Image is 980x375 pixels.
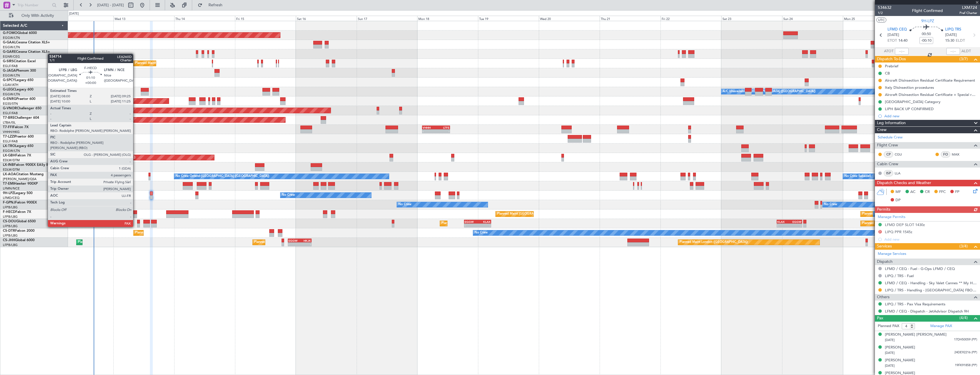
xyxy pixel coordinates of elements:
[3,177,37,181] a: [PERSON_NAME]/QSA
[3,107,17,110] span: G-VNOR
[3,69,36,72] a: G-JAGAPhenom 300
[3,233,18,238] a: LFPB/LBG
[97,3,124,8] span: [DATE] - [DATE]
[3,64,18,68] a: EGLF/FAB
[3,31,17,35] span: G-FOMO
[288,243,300,246] div: -
[3,191,14,195] span: 9H-LPZ
[3,229,15,233] span: CS-DTR
[885,332,947,338] div: [PERSON_NAME] [PERSON_NAME]
[78,238,168,247] div: Planned Maint [GEOGRAPHIC_DATA] ([GEOGRAPHIC_DATA])
[959,56,968,62] span: (3/7)
[876,17,886,23] button: UTC
[885,99,941,104] div: [GEOGRAPHIC_DATA] Category
[3,201,37,204] a: F-GPNJFalcon 900EX
[3,50,50,54] a: G-GARECessna Citation XLS+
[3,120,16,125] a: LTBA/ISL
[3,60,36,63] a: G-SIRSCitation Excel
[721,16,782,21] div: Sat 23
[3,126,29,129] a: T7-FFIFalcon 7X
[3,97,16,101] span: G-ENRG
[3,130,20,134] a: VHHH/HKG
[885,364,895,368] span: [DATE]
[3,144,33,148] a: LX-TROLegacy 650
[877,161,898,168] span: Cabin Crew
[3,168,20,172] a: EDLW/DTM
[887,38,897,44] span: ETOT
[885,71,890,76] div: CB
[895,189,901,195] span: MF
[959,243,968,249] span: (3/4)
[921,18,934,24] span: 9H-LPZ
[235,16,296,21] div: Fri 15
[135,59,225,68] div: Planned Maint [GEOGRAPHIC_DATA] ([GEOGRAPHIC_DATA])
[3,186,20,191] a: LFMN/NCE
[417,16,478,21] div: Mon 18
[877,120,906,126] span: Leg Information
[3,220,36,223] a: CS-DOUGlobal 6500
[680,238,748,247] div: Planned Maint London ([GEOGRAPHIC_DATA])
[877,294,889,301] span: Others
[3,149,20,153] a: EGGW/LTN
[478,224,491,227] div: -
[930,323,952,329] a: Manage PAX
[912,8,943,14] div: Flight Confirmed
[3,69,16,72] span: G-JAGA
[878,11,891,15] span: 1/2
[3,196,19,200] a: LFMD/CEQ
[282,191,295,199] div: No Crew
[15,14,60,18] span: Only With Activity
[955,189,959,195] span: FP
[3,201,15,204] span: F-GPNJ
[3,135,34,138] a: T7-LZZIPraetor 600
[6,11,62,20] button: Only With Activity
[885,85,934,90] div: Italy Disinsection procedures
[885,281,977,285] a: LFMD / CEQ - Handling - Sky Valet Cannes ** My Handling**LFMD / CEQ
[300,243,311,246] div: -
[777,220,789,223] div: KLAX
[3,205,18,209] a: LFPB/LBG
[436,126,449,129] div: LTFE
[945,38,954,44] span: 15:30
[877,315,883,322] span: Pax
[3,239,15,242] span: CS-JHH
[954,350,977,355] span: 24DE92216 (PP)
[195,1,229,10] button: Refresh
[877,243,892,250] span: Services
[3,229,35,233] a: CS-DTRFalcon 2000
[3,154,15,157] span: LX-GBH
[877,142,898,149] span: Flight Crew
[497,210,587,218] div: Planned Maint [GEOGRAPHIC_DATA] ([GEOGRAPHIC_DATA])
[3,224,18,228] a: LFPB/LBG
[952,152,965,157] a: MAX
[885,64,898,68] div: Prebrief
[465,224,478,227] div: -
[3,36,20,40] a: EGGW/LTN
[3,243,18,247] a: LFPB/LBG
[174,16,235,21] div: Thu 14
[3,55,20,59] a: EGNR/CEG
[3,173,16,176] span: LX-AOA
[877,259,893,265] span: Dispatch
[3,163,48,167] a: LX-INBFalcon 900EX EASy II
[884,151,893,158] div: CP
[3,78,33,82] a: G-SPCYLegacy 650
[885,338,895,342] span: [DATE]
[660,16,721,21] div: Fri 22
[3,102,18,106] a: EGSS/STN
[877,56,906,62] span: Dispatch To-Dos
[3,111,18,115] a: EGLF/FAB
[885,358,915,363] div: [PERSON_NAME]
[955,363,977,368] span: 19FK91858 (PP)
[885,92,977,97] div: Aircraft Disinsection Residual Certificate + Special request
[961,49,971,54] span: ALDT
[887,32,899,38] span: [DATE]
[17,1,50,9] input: Trip Number
[3,239,35,242] a: CS-JHHGlobal 6000
[789,220,801,223] div: EGGW
[3,215,18,219] a: LFPB/LBG
[3,73,20,78] a: EGGW/LTN
[113,16,174,21] div: Wed 13
[176,172,269,181] div: No Crew Ostend-[GEOGRAPHIC_DATA] ([GEOGRAPHIC_DATA])
[925,189,930,195] span: CR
